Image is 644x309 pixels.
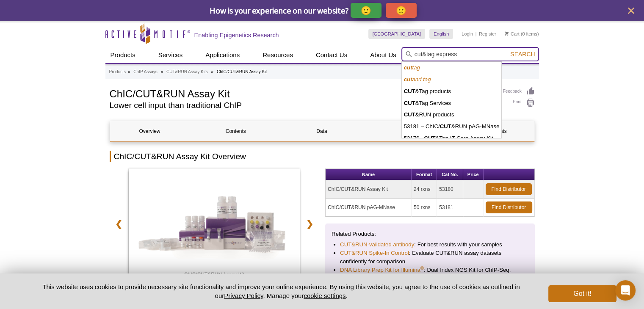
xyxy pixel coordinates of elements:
i: tag [404,64,420,71]
a: Register [479,31,496,37]
h1: ChIC/CUT&RUN Assay Kit [110,87,495,99]
a: English [429,29,453,39]
h2: Lower cell input than traditional ChIP [110,102,495,109]
td: 50 rxns [412,199,437,217]
strong: cut [404,76,412,83]
button: close [626,6,636,16]
a: Products [105,47,141,63]
button: cookie settings [304,292,345,299]
a: CUT&RUN Spike-In Control [340,249,409,257]
li: » [161,69,163,74]
a: ❯ [301,214,319,234]
p: 🙂 [361,5,371,16]
a: ChIP Assays [133,68,158,76]
td: 53181 [437,199,463,217]
sup: ® [420,265,424,270]
li: : Evaluate CUT&RUN assay datasets confidently for comparison [340,249,520,266]
a: DNA Library Prep Kit for Illumina® [340,266,424,274]
strong: CUT [424,135,435,141]
strong: CUT [440,123,451,130]
li: (0 items) [505,29,539,39]
td: ChIC/CUT&RUN Assay Kit [326,180,412,199]
i: and tag [404,76,431,83]
th: Cat No. [437,169,463,180]
li: | [475,29,477,39]
li: » [211,69,214,74]
li: 53181 – ChIC/ &RUN pAG-MNase [402,121,502,132]
button: Search [508,50,537,58]
th: Format [412,169,437,180]
a: Contents [196,121,276,141]
li: &Tag Services [402,97,502,109]
span: How is your experience on our website? [210,5,349,16]
li: &Tag products [402,86,502,97]
li: ChIC/CUT&RUN Assay Kit [217,69,267,74]
a: CUT&RUN Assay Kits [166,68,208,76]
th: Price [463,169,484,180]
a: ChIC/CUT&RUN Assay Kit [129,168,300,285]
th: Name [326,169,412,180]
strong: CUT [404,111,415,118]
a: Find Distributor [486,201,532,213]
a: Overview [110,121,190,141]
div: Open Intercom Messenger [615,280,636,301]
td: 24 rxns [412,180,437,199]
input: Keyword, Cat. No. [401,47,539,61]
p: This website uses cookies to provide necessary site functionality and improve your online experie... [28,282,535,300]
a: Services [153,47,188,63]
a: FAQs [368,121,448,141]
strong: cut [404,64,412,71]
a: Resources [257,47,298,63]
li: &RUN products [402,109,502,121]
a: Login [462,31,473,37]
img: ChIC/CUT&RUN Assay Kit [129,168,300,283]
a: Data [282,121,362,141]
strong: CUT [404,88,415,94]
span: ChIC/CUT&RUN Assay Kit [130,270,298,279]
button: Got it! [548,285,616,302]
a: About Us [365,47,401,63]
a: Feedback [503,87,535,96]
h2: Enabling Epigenetics Research [194,31,279,39]
a: CUT&RUN-validated antibody [340,240,414,249]
li: 53176 – &Tag-IT Core Assay Kit [402,132,502,144]
td: 53180 [437,180,463,199]
a: Products [109,68,126,76]
li: : For best results with your samples [340,240,520,249]
td: ChIC/CUT&RUN pAG-MNase [326,199,412,217]
a: ❮ [110,214,128,234]
a: Contact Us [311,47,352,63]
img: Your Cart [505,31,509,36]
a: Applications [200,47,245,63]
a: [GEOGRAPHIC_DATA] [368,29,426,39]
li: » [128,69,130,74]
a: Cart [505,31,520,37]
strong: CUT [404,100,415,106]
li: : Dual Index NGS Kit for ChIP-Seq, CUT&RUN, and ds methylated DNA assays [340,266,520,283]
a: Print [503,98,535,108]
a: Privacy Policy [224,292,263,299]
span: Search [510,51,535,58]
h2: ChIC/CUT&RUN Assay Kit Overview [110,151,535,162]
p: Related Products: [332,230,528,238]
a: Find Distributor [486,183,532,195]
p: 🙁 [396,5,406,16]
